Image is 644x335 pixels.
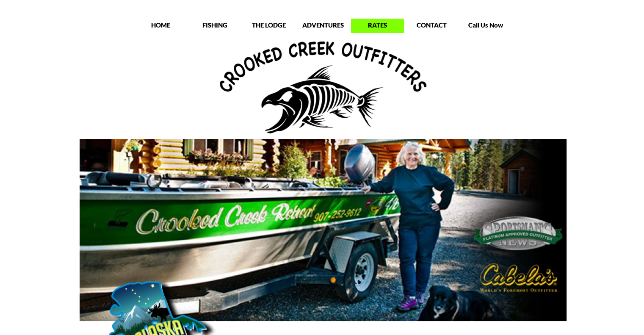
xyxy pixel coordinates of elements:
[134,21,187,29] p: HOME
[243,21,296,29] p: THE LODGE
[351,21,404,29] p: RATES
[79,138,567,321] img: Crooked Creek boat in front of lodge.
[297,21,350,29] p: ADVENTURES
[405,21,458,29] p: CONTACT
[188,21,241,29] p: FISHING
[459,21,512,29] p: Call Us Now
[220,42,426,133] img: Crooked Creek Outfitters Logo - Alaska All-Inclusive fishing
